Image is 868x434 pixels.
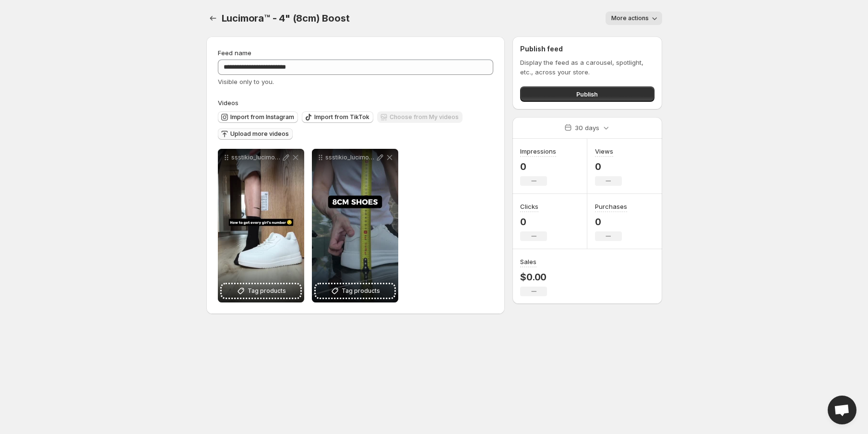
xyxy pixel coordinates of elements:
span: Import from TikTok [314,113,369,121]
span: Visible only to you. [218,78,274,85]
div: ssstikio_lucimoraco_1755528145637Tag products [312,149,398,302]
button: Publish [520,86,654,102]
p: $0.00 [520,271,547,283]
p: ssstikio_lucimoraco_1755529162698 [231,154,281,161]
button: Upload more videos [218,128,293,140]
button: Import from Instagram [218,111,298,123]
h2: Publish feed [520,44,654,54]
button: More actions [606,12,662,25]
p: 0 [595,216,627,228]
span: Videos [218,99,238,107]
button: Import from TikTok [302,111,373,123]
span: Upload more videos [230,130,289,138]
div: ssstikio_lucimoraco_1755529162698Tag products [218,149,304,302]
h3: Purchases [595,202,627,211]
span: Feed name [218,49,251,57]
h3: Clicks [520,202,538,211]
span: Tag products [342,286,380,296]
span: Lucimora™ - 4" (8cm) Boost [222,12,350,24]
span: More actions [611,14,649,22]
button: Settings [206,12,220,25]
button: Tag products [316,284,394,298]
span: Publish [576,89,598,99]
span: Tag products [248,286,286,296]
h3: Views [595,146,613,156]
p: 30 days [575,123,599,133]
p: 0 [520,216,547,228]
p: 0 [520,161,556,172]
h3: Impressions [520,146,556,156]
a: Open chat [828,396,856,424]
p: 0 [595,161,622,172]
p: Display the feed as a carousel, spotlight, etc., across your store. [520,58,654,77]
h3: Sales [520,257,536,266]
button: Tag products [222,284,300,298]
span: Import from Instagram [230,113,294,121]
p: ssstikio_lucimoraco_1755528145637 [325,154,375,161]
